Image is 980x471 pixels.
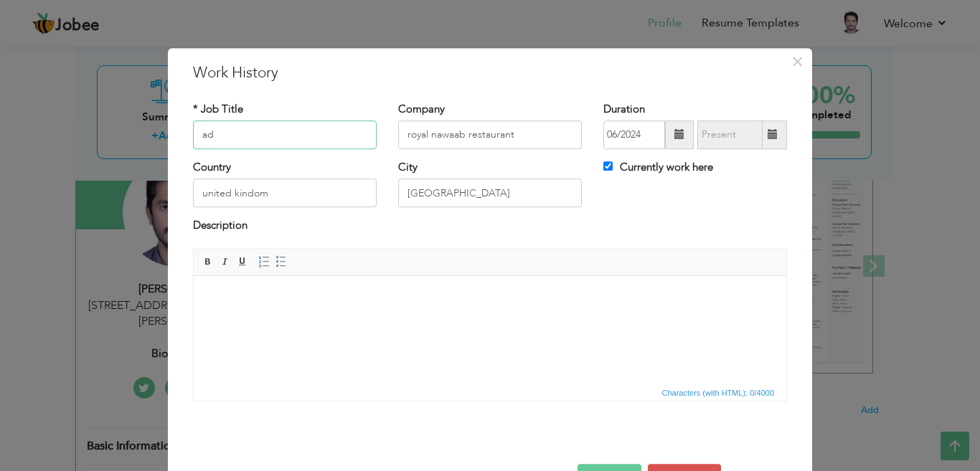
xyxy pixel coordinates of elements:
[659,386,779,399] div: Statistics
[659,386,778,399] span: Characters (with HTML): 0/4000
[200,254,216,270] a: Bold
[256,254,272,270] a: Insert/Remove Numbered List
[193,62,787,84] h3: Work History
[603,120,665,149] input: From
[603,160,713,175] label: Currently work here
[603,102,645,117] label: Duration
[603,161,613,171] input: Currently work here
[194,276,786,384] iframe: Rich Text Editor, workEditor
[217,254,233,270] a: Italic
[398,160,418,175] label: City
[791,49,804,75] span: ×
[273,254,289,270] a: Insert/Remove Bulleted List
[193,160,231,175] label: Country
[235,254,250,270] a: Underline
[193,102,243,117] label: * Job Title
[193,219,248,234] label: Description
[697,120,763,149] input: Present
[786,50,809,73] button: Close
[398,102,445,117] label: Company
